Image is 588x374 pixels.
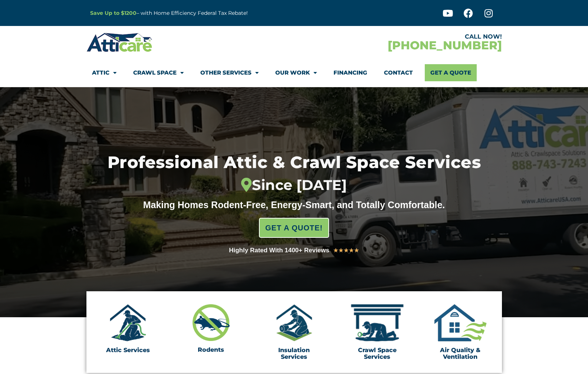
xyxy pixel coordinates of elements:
a: Financing [334,64,367,81]
i: ★ [344,246,349,255]
a: Other Services [200,64,259,81]
h1: Professional Attic & Crawl Space Services [69,154,519,194]
a: Air Quality & Ventilation [440,347,480,360]
a: Save Up to $1200 [90,10,137,16]
a: Our Work [275,64,317,81]
i: ★ [354,246,359,255]
a: Crawl Space Services [358,347,397,360]
a: Rodents [198,346,224,353]
a: Get A Quote [425,64,477,81]
div: Since [DATE] [69,177,519,194]
a: GET A QUOTE! [259,218,329,238]
a: Attic [92,64,116,81]
nav: Menu [92,64,496,81]
div: 5/5 [333,246,359,255]
i: ★ [333,246,338,255]
i: ★ [338,246,344,255]
a: Contact [384,64,413,81]
p: – with Home Efficiency Federal Tax Rebate! [90,9,331,17]
a: Attic Services [106,347,150,354]
div: CALL NOW! [294,34,502,40]
a: Crawl Space [133,64,184,81]
i: ★ [349,246,354,255]
div: Making Homes Rodent-Free, Energy-Smart, and Totally Comfortable. [129,199,459,210]
div: Highly Rated With 1400+ Reviews [229,245,329,256]
a: Insulation Services [278,347,310,360]
span: GET A QUOTE! [265,220,323,235]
